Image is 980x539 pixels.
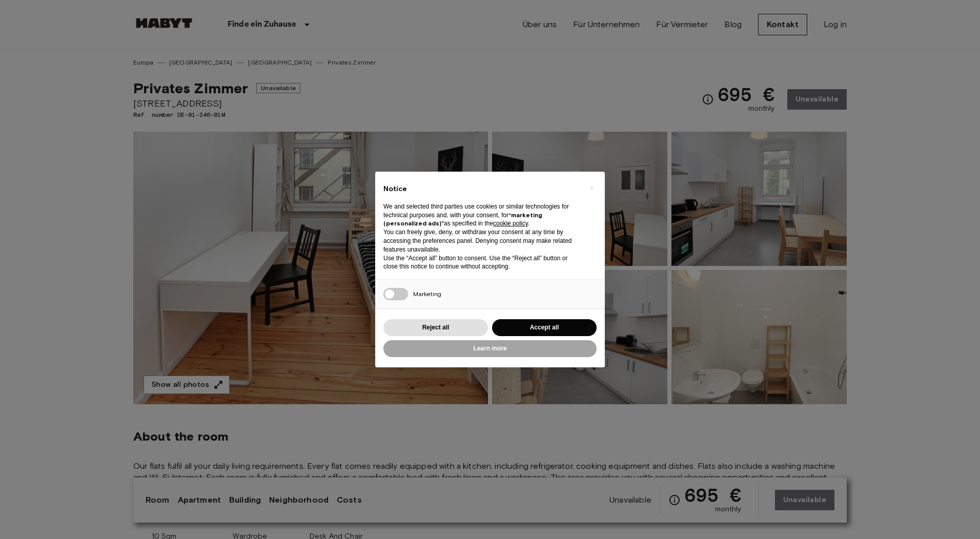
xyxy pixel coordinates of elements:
[383,228,580,254] p: You can freely give, deny, or withdraw your consent at any time by accessing the preferences pane...
[383,184,580,194] h2: Notice
[590,182,594,194] span: ×
[383,319,488,336] button: Reject all
[383,254,580,272] p: Use the “Accept all” button to consent. Use the “Reject all” button or close this notice to conti...
[492,319,597,336] button: Accept all
[383,211,542,227] strong: “marketing (personalized ads)”
[383,202,580,228] p: We and selected third parties use cookies or similar technologies for technical purposes and, wit...
[583,180,600,196] button: Close this notice
[383,340,597,357] button: Learn more
[413,290,441,298] span: Marketing
[493,220,528,227] a: cookie policy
